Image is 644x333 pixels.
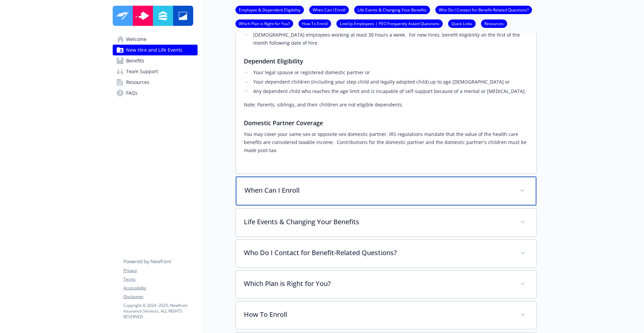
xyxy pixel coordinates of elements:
[236,209,536,236] div: Life Events & Changing Your Benefits
[251,31,528,47] li: [DEMOGRAPHIC_DATA] employees working at least 30 hours a week. For new hires, benefit eligibility...
[113,45,198,55] a: New Hire and Life Events
[236,177,536,205] div: When Can I Enroll
[113,55,198,66] a: Benefits
[126,88,138,98] span: FAQs
[113,34,198,45] a: Welcome
[236,271,536,298] div: Which Plan is Right for You?
[235,6,304,13] a: Employee & Dependent Eligibility
[236,301,536,329] div: How To Enroll
[299,20,331,27] a: How To Enroll
[244,101,528,109] p: Note: Parents, siblings, and their children are not eligible dependents.
[126,55,144,66] span: Benefits
[448,20,476,27] a: Quick Links
[113,77,198,88] a: Resources
[244,248,512,258] p: Who Do I Contact for Benefit-Related Questions?
[123,302,197,320] p: Copyright © 2024 - 2025 , Newfront Insurance Services, ALL RIGHTS RESERVED
[481,20,507,27] a: Resources
[123,276,197,282] a: Terms
[113,88,198,98] a: FAQs
[113,66,198,77] a: Team Support
[126,45,182,55] span: New Hire and Life Events
[244,279,512,289] p: Which Plan is Right for You?
[251,68,528,77] li: Your legal spouse or registered domestic partner or
[126,66,158,77] span: Team Support
[336,20,443,27] a: LineUp Employees | PEO Frequently Asked Questions
[235,20,293,27] a: Which Plan is Right for You?
[123,268,197,274] a: Privacy
[244,130,528,154] p: You may cover your same-sex or opposite-sex domestic partner. IRS regulations mandate that the va...
[245,185,512,195] p: When Can I Enroll
[251,78,528,86] li: Your dependent children (including your step-child and legally adopted child) up to age [DEMOGRAP...
[244,310,512,320] p: How To Enroll
[236,240,536,267] div: Who Do I Contact for Benefit-Related Questions?
[244,56,528,66] h3: Dependent Eligibility
[123,285,197,291] a: Accessibility
[244,217,512,227] p: Life Events & Changing Your Benefits
[354,6,430,13] a: Life Events & Changing Your Benefits
[251,87,528,95] li: Any dependent child who reaches the age limit and is incapable of self-support because of a menta...
[236,13,536,173] div: Employee & Dependent Eligibility
[244,118,528,128] h3: Domestic Partner Coverage
[123,294,197,300] a: Disclaimer
[435,6,532,13] a: Who Do I Contact for Benefit-Related Questions?
[126,77,149,88] span: Resources
[126,34,147,45] span: Welcome
[309,6,349,13] a: When Can I Enroll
